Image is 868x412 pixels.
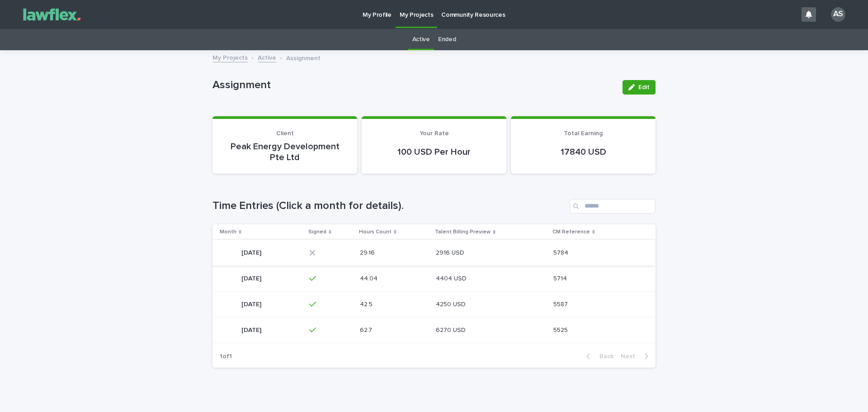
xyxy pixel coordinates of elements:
[553,273,569,283] p: 5714
[564,130,603,137] span: Total Earning
[308,227,326,237] p: Signed
[212,265,656,291] tr: [DATE][DATE] 44.0444.04 4404 USD4404 USD 57145714
[594,353,613,360] span: Back
[623,80,656,95] button: Edit
[360,247,377,257] p: 29.16
[553,325,570,334] p: 5525
[241,247,263,257] p: [DATE]
[212,291,656,317] tr: [DATE][DATE] 42.542.5 4250 USD4250 USD 55875587
[412,29,430,50] a: Active
[638,84,650,90] span: Edit
[212,317,656,343] tr: [DATE][DATE] 62.762.7 6270 USD6270 USD 55255525
[212,79,615,92] p: Assignment
[373,147,495,157] p: 100 USD Per Hour
[286,52,321,62] p: Assignment
[360,325,374,334] p: 62.7
[212,346,239,368] p: 1 of 1
[579,352,617,360] button: Back
[436,299,467,308] p: 4250 USD
[831,7,845,22] div: AS
[617,352,656,360] button: Next
[621,353,641,360] span: Next
[435,227,491,237] p: Talent Billing Preview
[241,273,263,283] p: [DATE]
[438,29,456,50] a: Ended
[241,325,263,334] p: [DATE]
[436,273,468,283] p: 4404 USD
[276,130,294,137] span: Client
[360,273,379,283] p: 44.04
[552,227,590,237] p: CM Reference
[212,240,656,265] tr: [DATE][DATE] 29.1629.16 2916 USD2916 USD 57845784
[18,5,86,24] img: Gnvw4qrBSHOAfo8VMhG6
[436,247,466,257] p: 2916 USD
[359,227,392,237] p: Hours Count
[522,147,645,157] p: 17840 USD
[570,199,656,213] input: Search
[212,199,566,213] h1: Time Entries (Click a month for details).
[258,52,276,62] a: Active
[220,227,236,237] p: Month
[223,141,346,163] p: Peak Energy Development Pte Ltd
[360,299,374,308] p: 42.5
[420,130,449,137] span: Your Rate
[212,52,248,62] a: My Projects
[553,247,570,257] p: 5784
[436,325,467,334] p: 6270 USD
[241,299,263,308] p: [DATE]
[553,299,570,308] p: 5587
